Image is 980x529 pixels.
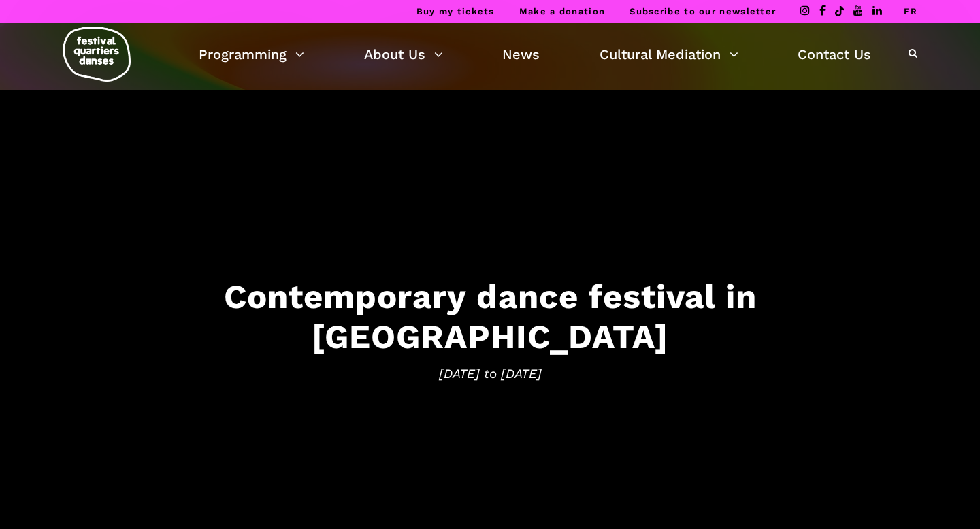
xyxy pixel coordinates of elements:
[630,6,776,16] a: Subscribe to our newsletter
[519,6,606,16] a: Make a donation
[68,277,912,357] h3: Contemporary dance festival in [GEOGRAPHIC_DATA]
[798,43,871,66] a: Contact Us
[600,43,738,66] a: Cultural Mediation
[502,43,540,66] a: News
[68,363,912,383] span: [DATE] to [DATE]
[416,6,495,16] a: Buy my tickets
[199,43,304,66] a: Programming
[364,43,443,66] a: About Us
[63,27,131,82] img: logo-fqd-med
[904,6,917,16] a: FR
